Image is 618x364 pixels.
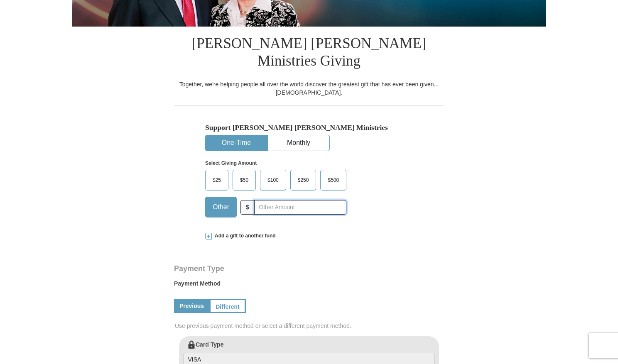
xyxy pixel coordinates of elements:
[254,200,346,215] input: Other Amount
[174,27,444,80] h1: [PERSON_NAME] [PERSON_NAME] Ministries Giving
[236,174,253,186] span: $50
[263,174,283,186] span: $100
[206,135,267,151] button: One-Time
[174,265,444,272] h4: Payment Type
[205,123,413,132] h5: Support [PERSON_NAME] [PERSON_NAME] Ministries
[240,200,255,215] span: $
[175,322,445,330] span: Use previous payment method or select a different payment method.
[208,201,233,213] span: Other
[174,279,444,292] label: Payment Method
[294,174,313,186] span: $250
[212,232,276,239] span: Add a gift to another fund
[174,299,209,313] a: Previous
[174,80,444,97] div: Together, we're helping people all over the world discover the greatest gift that has ever been g...
[324,174,343,186] span: $500
[268,135,329,151] button: Monthly
[209,299,246,313] a: Different
[205,160,257,166] strong: Select Giving Amount
[208,174,225,186] span: $25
